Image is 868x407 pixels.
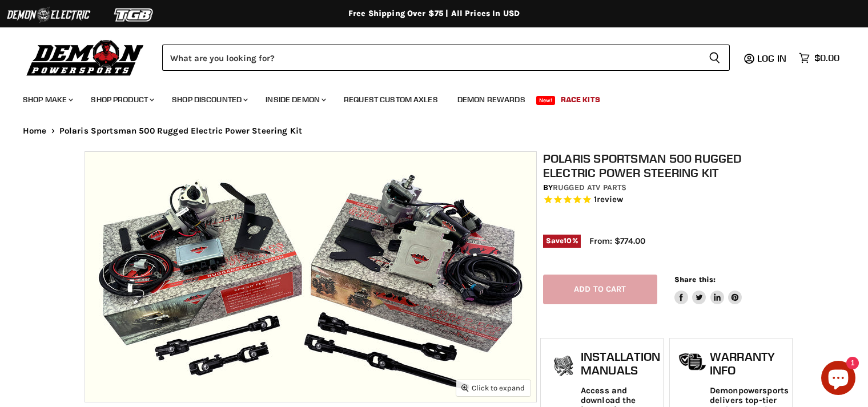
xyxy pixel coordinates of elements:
[564,236,572,245] span: 10
[335,88,447,111] a: Request Custom Axles
[162,45,730,71] form: Product
[449,88,534,111] a: Demon Rewards
[543,182,790,194] div: by
[82,88,161,111] a: Shop Product
[597,195,624,205] span: review
[59,126,302,136] span: Polaris Sportsman 500 Rugged Electric Power Steering Kit
[543,194,790,206] span: Rated 5.0 out of 5 stars 1 reviews
[594,195,624,205] span: 1 reviews
[14,83,837,111] ul: Main menu
[678,353,707,370] img: warranty-icon.png
[700,45,730,71] button: Search
[543,151,790,180] h1: Polaris Sportsman 500 Rugged Electric Power Steering Kit
[752,53,793,63] a: Log in
[257,88,333,111] a: Inside Demon
[536,96,556,105] span: New!
[14,88,80,111] a: Shop Make
[549,353,578,381] img: install_manual-icon.png
[23,126,47,136] a: Home
[461,384,525,392] span: Click to expand
[674,275,742,305] aside: Share this:
[581,350,660,377] h1: Installation Manuals
[589,236,645,246] span: From: $774.00
[23,37,148,78] img: Demon Powersports
[553,183,626,192] a: Rugged ATV Parts
[757,53,786,64] span: Log in
[818,361,859,398] inbox-online-store-chat: Shopify online store chat
[543,235,581,247] span: Save %
[814,53,839,63] span: $0.00
[6,4,91,26] img: Demon Electric Logo 2
[674,275,716,284] span: Share this:
[793,50,845,66] a: $0.00
[162,45,700,71] input: Search
[710,350,789,377] h1: Warranty Info
[552,88,609,111] a: Race Kits
[91,4,177,26] img: TGB Logo 2
[85,152,536,402] img: IMAGE
[456,380,531,396] button: Click to expand
[163,88,255,111] a: Shop Discounted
